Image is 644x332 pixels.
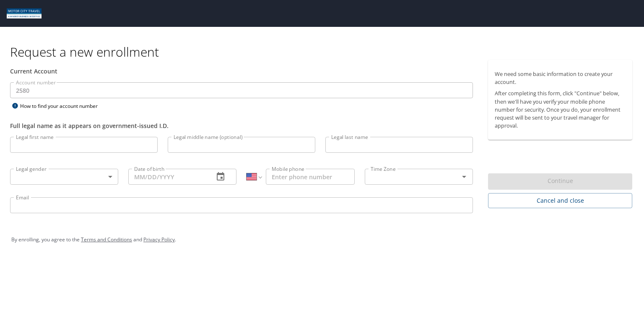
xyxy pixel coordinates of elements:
[488,193,632,209] button: Cancel and close
[81,236,132,243] a: Terms and Conditions
[143,236,175,243] a: Privacy Policy
[10,101,115,111] div: How to find your account number
[10,121,473,130] div: Full legal name as it appears on government-issued I.D.
[10,67,473,76] div: Current Account
[128,169,207,185] input: MM/DD/YYYY
[458,171,470,183] button: Open
[495,89,626,130] p: After completing this form, click "Continue" below, then we'll have you verify your mobile phone ...
[7,8,42,18] img: Motor City logo
[11,229,633,250] div: By enrolling, you agree to the and .
[495,70,626,86] p: We need some basic information to create your account.
[10,44,639,60] h1: Request a new enrollment
[10,169,118,185] div: ​
[266,169,355,185] input: Enter phone number
[495,196,626,206] span: Cancel and close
